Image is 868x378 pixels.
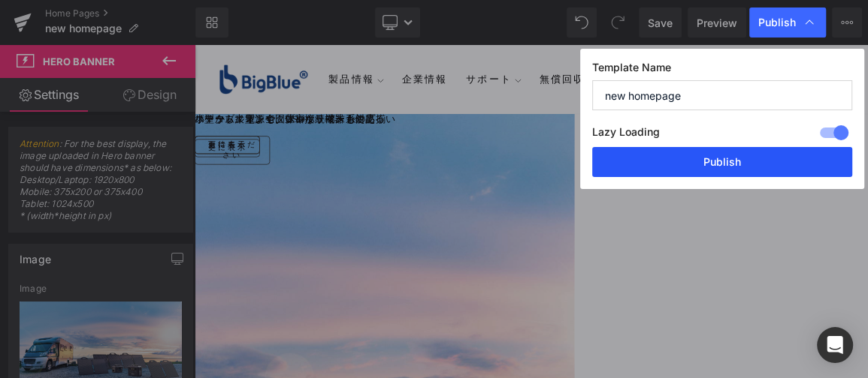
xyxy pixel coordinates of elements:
label: Template Name [592,61,852,80]
div: Open Intercom Messenger [817,327,853,363]
button: Publish [592,147,852,177]
span: Publish [758,16,796,29]
summary: サポート [314,28,402,55]
summary: 製品情報 [150,28,237,55]
a: お問い合わせ [544,28,648,55]
a: 企業情報 [237,28,314,55]
summary: 無償回収サービス [402,28,544,55]
a: X（Twitter） [648,28,761,55]
span: お待ちください [16,113,74,139]
label: Lazy Loading [592,122,660,147]
div: Primary [135,15,774,67]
